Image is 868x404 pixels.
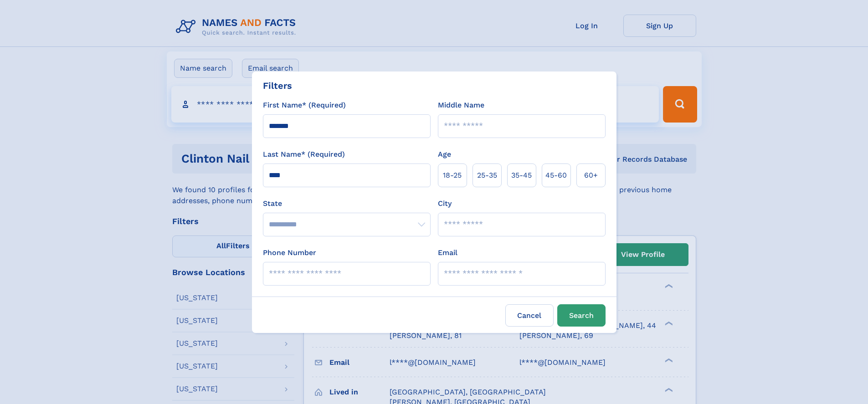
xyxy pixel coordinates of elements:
[438,198,452,209] label: City
[438,149,451,160] label: Age
[438,247,457,258] label: Email
[477,170,497,181] span: 25‑35
[505,304,554,327] label: Cancel
[557,304,606,327] button: Search
[438,100,484,111] label: Middle Name
[511,170,532,181] span: 35‑45
[443,170,462,181] span: 18‑25
[545,170,567,181] span: 45‑60
[263,198,431,209] label: State
[263,149,345,160] label: Last Name* (Required)
[263,79,292,92] div: Filters
[263,247,316,258] label: Phone Number
[263,100,346,111] label: First Name* (Required)
[584,170,598,181] span: 60+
